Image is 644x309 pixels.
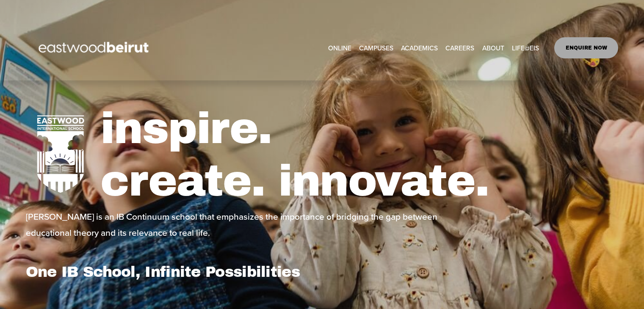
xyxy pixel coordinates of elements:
[26,208,444,240] p: [PERSON_NAME] is an IB Continuum school that emphasizes the importance of bridging the gap betwee...
[482,41,504,54] a: folder dropdown
[26,26,164,69] img: EastwoodIS Global Site
[554,37,618,58] a: ENQUIRE NOW
[445,41,474,54] a: CAREERS
[359,42,393,54] span: CAMPUSES
[512,42,539,54] span: LIFE@EIS
[482,42,504,54] span: ABOUT
[328,41,351,54] a: ONLINE
[401,41,438,54] a: folder dropdown
[401,42,438,54] span: ACADEMICS
[512,41,539,54] a: folder dropdown
[359,41,393,54] a: folder dropdown
[26,263,320,281] h1: One IB School, Infinite Possibilities
[100,102,618,207] h1: inspire. create. innovate.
